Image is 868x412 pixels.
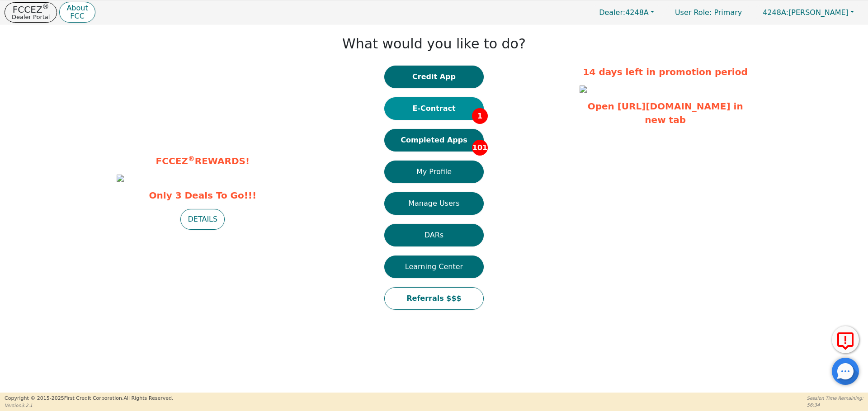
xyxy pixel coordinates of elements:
button: 4248A:[PERSON_NAME] [753,5,863,19]
button: FCCEZ®Dealer Portal [5,2,57,23]
span: User Role : [675,8,712,17]
button: Referrals $$$ [384,287,484,310]
span: All Rights Reserved. [123,395,173,401]
span: Dealer: [599,8,625,17]
span: 101 [472,140,488,156]
a: User Role: Primary [666,4,751,21]
img: c3871ec4-f08c-4a3c-a756-c6a2161085d7 [117,175,124,182]
button: My Profile [384,161,484,183]
img: 163f6095-f4bc-43db-a6fc-1ae3e3b9cc36 [580,85,587,93]
span: 4248A [599,8,649,17]
button: DARs [384,224,484,246]
button: Completed Apps101 [384,129,484,152]
p: 56:34 [807,402,863,408]
p: Session Time Remaining: [807,395,863,402]
span: 4248A: [763,8,788,17]
button: Manage Users [384,192,484,215]
span: Only 3 Deals To Go!!! [117,189,288,202]
a: Open [URL][DOMAIN_NAME] in new tab [588,101,743,125]
sup: ® [188,155,195,163]
button: DETAILS [180,209,225,230]
button: AboutFCC [59,2,95,23]
button: Learning Center [384,256,484,278]
p: Dealer Portal [12,14,50,20]
button: E-Contract1 [384,97,484,120]
p: Version 3.2.1 [5,402,173,409]
span: [PERSON_NAME] [763,8,849,17]
p: Copyright © 2015- 2025 First Credit Corporation. [5,395,173,403]
button: Dealer:4248A [590,5,664,19]
button: Credit App [384,66,484,88]
p: 14 days left in promotion period [580,65,751,79]
button: Report Error to FCC [832,326,859,353]
p: Primary [666,4,751,21]
p: FCCEZ REWARDS! [117,154,288,168]
p: FCCEZ [12,5,50,14]
p: About [66,5,88,12]
sup: ® [42,3,49,11]
p: FCC [66,13,88,20]
span: 1 [472,108,488,124]
h1: What would you like to do? [342,36,526,52]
